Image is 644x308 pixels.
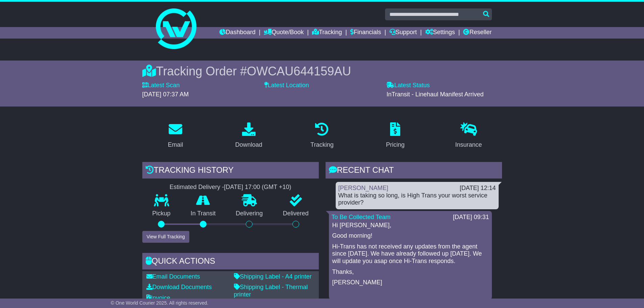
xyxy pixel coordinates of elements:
[332,243,488,265] p: Hi-Trans has not received any updates from the agent since [DATE]. We have already followed up [D...
[142,91,189,98] span: [DATE] 07:37 AM
[350,27,381,39] a: Financials
[142,184,319,191] div: Estimated Delivery -
[389,27,417,39] a: Support
[306,120,338,152] a: Tracking
[235,140,262,149] div: Download
[142,162,319,180] div: Tracking history
[264,82,309,89] label: Latest Location
[386,82,430,89] label: Latest Status
[142,231,189,243] button: View Full Tracking
[234,284,308,298] a: Shipping Label - Thermal printer
[111,300,209,306] span: © One World Courier 2025. All rights reserved.
[234,273,312,280] a: Shipping Label - A4 printer
[224,184,291,191] div: [DATE] 17:00 (GMT +10)
[332,214,391,220] a: To Be Collected Team
[326,162,502,180] div: RECENT CHAT
[332,279,488,286] p: [PERSON_NAME]
[332,222,488,229] p: Hi [PERSON_NAME],
[146,273,200,280] a: Email Documents
[451,120,486,152] a: Insurance
[338,192,496,207] div: What is taking so long, is High Trans your worst service provider?
[146,284,212,290] a: Download Documents
[142,210,181,217] p: Pickup
[312,27,342,39] a: Tracking
[142,253,319,271] div: Quick Actions
[142,64,502,78] div: Tracking Order #
[146,294,170,301] a: Invoice
[382,120,409,152] a: Pricing
[264,27,304,39] a: Quote/Book
[219,27,256,39] a: Dashboard
[168,140,183,149] div: Email
[332,232,488,240] p: Good morning!
[425,27,455,39] a: Settings
[338,185,388,191] a: [PERSON_NAME]
[142,82,180,89] label: Latest Scan
[463,27,492,39] a: Reseller
[310,140,333,149] div: Tracking
[247,64,351,78] span: OWCAU644159AU
[231,120,267,152] a: Download
[453,214,489,221] div: [DATE] 09:31
[332,268,488,276] p: Thanks,
[460,185,496,192] div: [DATE] 12:14
[226,210,273,217] p: Delivering
[163,120,187,152] a: Email
[181,210,226,217] p: In Transit
[455,140,482,149] div: Insurance
[386,91,483,98] span: InTransit - Linehaul Manifest Arrived
[386,140,405,149] div: Pricing
[273,210,319,217] p: Delivered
